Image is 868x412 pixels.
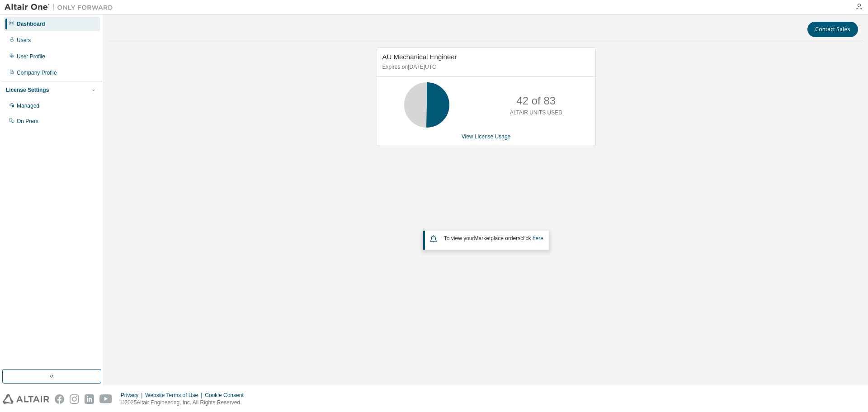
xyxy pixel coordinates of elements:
div: Managed [17,102,39,109]
button: Contact Sales [807,22,858,37]
span: AU Mechanical Engineer [382,53,457,61]
a: View License Usage [462,133,511,140]
p: Expires on [DATE] UTC [382,63,588,71]
div: License Settings [6,86,49,94]
div: Company Profile [17,69,57,76]
div: Cookie Consent [205,392,249,399]
p: 42 of 83 [516,93,556,109]
div: Website Terms of Use [145,392,205,399]
a: here [533,235,543,242]
img: altair_logo.svg [3,394,49,404]
div: Dashboard [17,20,45,28]
div: Users [17,37,31,44]
span: To view your click [444,235,543,242]
img: youtube.svg [99,394,113,404]
div: On Prem [17,118,38,125]
div: User Profile [17,53,45,60]
img: linkedin.svg [85,394,94,404]
em: Marketplace orders [474,235,521,242]
img: Altair One [5,3,118,12]
img: instagram.svg [70,394,79,404]
p: © 2025 Altair Engineering, Inc. All Rights Reserved. [121,399,249,407]
div: Privacy [121,392,145,399]
img: facebook.svg [55,394,64,404]
p: ALTAIR UNITS USED [510,109,562,117]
